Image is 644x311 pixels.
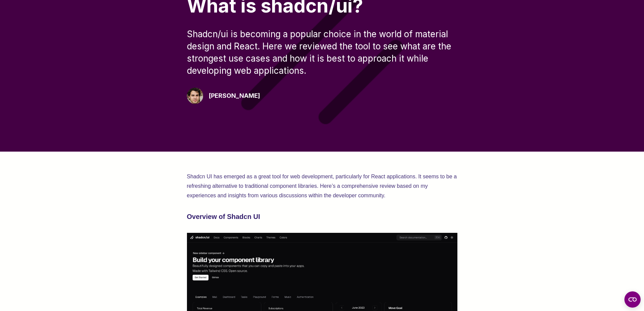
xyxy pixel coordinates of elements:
[187,172,457,200] p: Shadcn UI has emerged as a great tool for web development, particularly for React applications. I...
[187,28,457,77] div: Shadcn/ui is becoming a popular choice in the world of material design and React. Here we reviewe...
[624,291,641,308] button: Open CMP widget
[209,91,260,101] div: [PERSON_NAME]
[187,211,457,222] h3: Overview of Shadcn UI
[187,88,203,104] img: Giorgio Pari Polipo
